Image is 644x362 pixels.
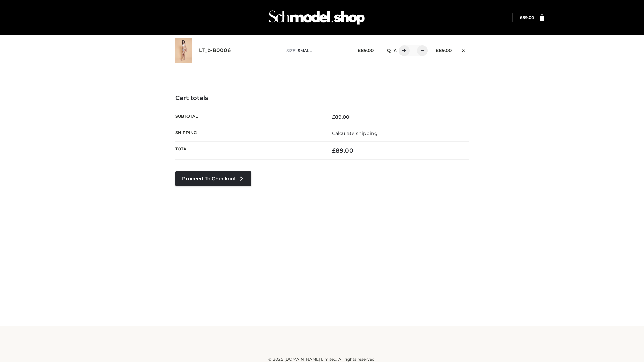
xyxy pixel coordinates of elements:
th: Shipping [175,125,322,141]
th: Subtotal [175,109,322,125]
img: Schmodel Admin 964 [266,4,367,31]
span: £ [332,114,335,120]
span: £ [332,147,336,154]
span: £ [520,15,522,20]
div: QTY: [380,45,425,56]
a: Remove this item [459,45,469,54]
span: £ [358,48,361,53]
h4: Cart totals [175,95,469,102]
a: Proceed to Checkout [175,171,251,186]
bdi: 89.00 [332,114,350,120]
bdi: 89.00 [436,48,452,53]
span: SMALL [298,48,312,53]
bdi: 89.00 [358,48,374,53]
a: LT_b-B0006 [199,47,231,54]
a: Calculate shipping [332,130,378,136]
span: £ [436,48,439,53]
bdi: 89.00 [332,147,353,154]
th: Total [175,142,322,160]
p: size : [286,48,347,54]
a: £89.00 [520,15,534,20]
bdi: 89.00 [520,15,534,20]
